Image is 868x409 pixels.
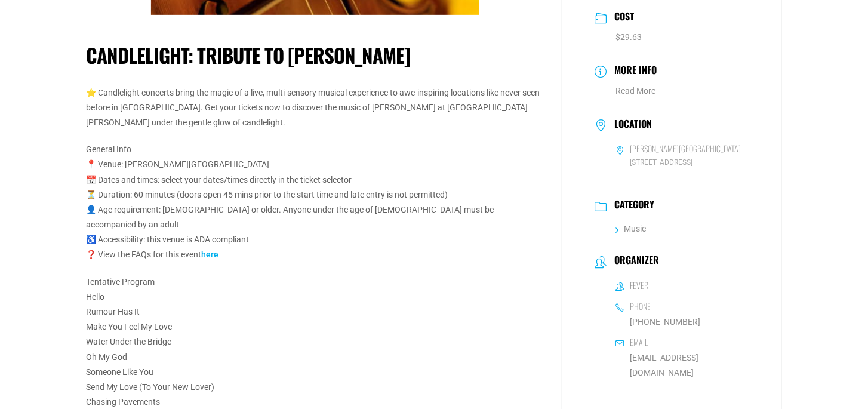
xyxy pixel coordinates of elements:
a: here [201,250,218,259]
dd: $29.63 [595,30,749,45]
a: Read More [615,86,655,96]
h6: Email [630,337,648,348]
a: [PHONE_NUMBER] [615,315,700,330]
a: [EMAIL_ADDRESS][DOMAIN_NAME] [615,350,749,380]
h3: More Info [608,63,657,80]
h3: Cost [608,9,634,26]
h3: Category [608,199,654,213]
h6: [PERSON_NAME][GEOGRAPHIC_DATA] [630,143,741,154]
h1: Candlelight: Tribute to [PERSON_NAME] [86,44,544,67]
h6: Fever [630,280,648,291]
p: ⭐ Candlelight concerts bring the magic of a live, multi-sensory musical experience to awe-inspiri... [86,85,544,131]
h3: Location [608,118,652,133]
span: [STREET_ADDRESS] [615,157,749,168]
h3: Organizer [608,254,659,269]
a: Music [615,224,646,233]
p: General Info 📍 Venue: [PERSON_NAME][GEOGRAPHIC_DATA] 📅 Dates and times: select your dates/times d... [86,142,544,263]
h6: Phone [630,301,651,312]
